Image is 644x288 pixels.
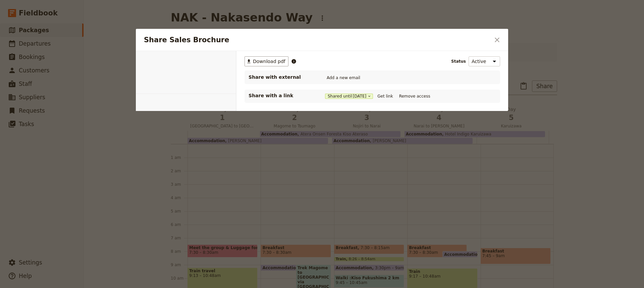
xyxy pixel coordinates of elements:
button: Add a new email [325,74,362,81]
span: Download pdf [253,58,285,65]
span: Share with external [249,74,316,80]
span: [DATE] [353,94,367,99]
button: Get link [376,93,394,100]
button: Remove access [397,93,432,100]
select: Status [469,56,500,66]
span: Status [451,59,466,64]
button: Close dialog [491,34,503,46]
button: ​Download pdf [245,56,288,66]
button: Shared until[DATE] [325,94,373,99]
h2: Share Sales Brochure [144,35,490,45]
p: Share with a link [249,92,316,99]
